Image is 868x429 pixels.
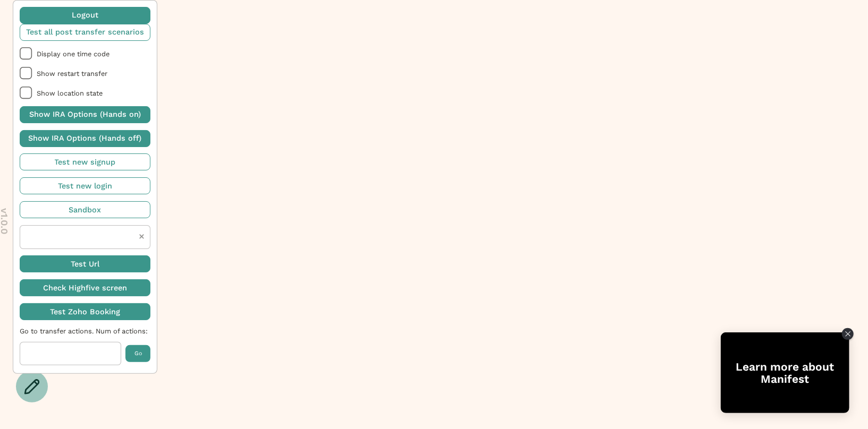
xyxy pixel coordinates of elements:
span: Go to transfer actions. Num of actions: [20,327,150,335]
button: Test new signup [20,153,150,170]
li: Show location state [20,87,150,99]
li: Display one time code [20,47,150,60]
div: Close Tolstoy widget [842,328,854,340]
span: Display one time code [37,50,150,58]
button: Sandbox [20,201,150,218]
button: Logout [20,7,150,24]
button: Show IRA Options (Hands off) [20,130,150,147]
span: Show location state [37,89,150,97]
button: Test Zoho Booking [20,303,150,320]
button: Test new login [20,177,150,194]
li: Show restart transfer [20,67,150,80]
button: Test all post transfer scenarios [20,24,150,41]
div: Open Tolstoy [721,332,849,413]
button: Test Url [20,255,150,272]
button: Show IRA Options (Hands on) [20,106,150,123]
div: Open Tolstoy widget [721,332,849,413]
div: Learn more about Manifest [721,361,849,385]
span: Show restart transfer [37,70,150,78]
button: Check Highfive screen [20,279,150,296]
div: Tolstoy bubble widget [721,332,849,413]
button: Go [125,345,150,362]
